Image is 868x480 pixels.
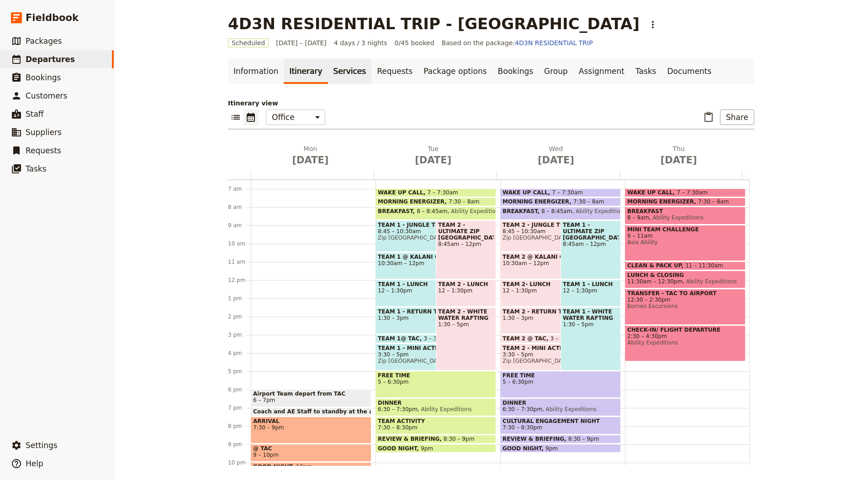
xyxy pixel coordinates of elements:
[627,327,743,333] span: CHECK-IN/ FLIGHT DEPARTURE
[378,254,476,260] span: TEAM 1 @ KALANI CAMPSITE
[503,372,619,379] span: FREE TIME
[376,188,496,197] div: WAKE UP CALL7 – 7:30am
[677,189,708,196] span: 7 – 7:30am
[228,110,243,125] button: List view
[377,144,489,167] h2: Tue
[378,345,476,351] span: TEAM 1 - MINI ACTIVITY
[625,225,746,261] div: MINI TEAM CHALLENGE9 – 11amAsia Ability
[376,371,496,398] div: FREE TIME5 – 6:30pm
[253,397,275,403] span: 6 – 7pm
[627,278,683,285] span: 11:30am – 12:30pm
[503,308,600,315] span: TEAM 2 - RETURN TO TAC
[563,241,619,247] span: 8:45am – 12pm
[541,208,572,219] span: 8 – 8:45am
[500,435,621,443] div: REVIEW & BRIEFING8:30 – 9pm
[376,398,496,416] div: DINNER6:30 – 7:30pmAbility Expeditions
[503,315,600,321] span: 1:30 – 3pm
[500,334,603,343] div: TEAM 2 @ TAC3 – 3:30pm
[376,220,478,252] div: TEAM 1 - JUNGLE TREKKING8:45 – 10:30amZip [GEOGRAPHIC_DATA]
[500,344,603,370] div: TEAM 2 - MINI ACTIVITY3:30 – 5pmZip [GEOGRAPHIC_DATA]
[500,220,603,252] div: TEAM 2 - JUNGLE TREKKING8:45 – 10:30amZip [GEOGRAPHIC_DATA]
[698,198,729,205] span: 7:30 – 8am
[503,208,541,214] span: BREAKFAST
[253,418,369,424] span: ARRIVAL
[573,198,604,205] span: 7:30 – 8am
[503,222,600,228] span: TEAM 2 - JUNGLE TREKKING
[438,281,494,287] span: TEAM 2 - LUNCH
[500,444,621,453] div: GOOD NIGHT9pm
[376,344,478,370] div: TEAM 1 - MINI ACTIVITY3:30 – 5pmZip [GEOGRAPHIC_DATA]
[550,335,582,342] span: 3 – 3:30pm
[228,58,284,84] a: Information
[503,281,600,287] span: TEAM 2- LUNCH
[438,308,494,321] span: TEAM 2 - WHITE WATER RAFTING
[627,339,743,346] span: Ability Expeditions
[683,278,737,285] span: Ability Expeditions
[561,280,621,307] div: TEAM 1 - LUNCH12 – 1:30pm
[378,308,476,315] span: TEAM 1 - RETURN TO TAC
[630,58,662,84] a: Tasks
[623,144,735,167] h2: Thu
[563,308,619,321] span: TEAM 1 - WHITE WATER RAFTING
[253,445,369,452] span: @ TAC
[625,207,746,224] div: BREAKFAST8 – 9amAbility Expeditions
[378,222,476,228] span: TEAM 1 - JUNGLE TREKKING
[376,280,478,307] div: TEAM 1 - LUNCH12 – 1:30pm
[503,436,568,442] span: REVIEW & BRIEFING
[503,254,600,260] span: TEAM 2 @ KALANI CAMPSITE
[376,252,478,279] div: TEAM 1 @ KALANI CAMPSITE10:30am – 12pm
[627,226,743,233] span: MINI TEAM CHALLENGE
[371,58,418,84] a: Requests
[395,38,434,47] span: 0/45 booked
[376,417,496,434] div: TEAM ACTIVITY7:30 – 8:30pm
[374,144,497,171] button: Tue [DATE]
[627,290,743,297] span: TRANSFER - TAC TO AIRPORT
[228,331,251,339] div: 3 pm
[254,153,366,167] span: [DATE]
[253,464,296,470] span: GOOD NIGHT
[619,144,742,171] button: Thu [DATE]
[503,260,600,266] span: 10:30am – 12pm
[447,208,502,219] span: Ability Expeditions
[26,11,79,25] span: Fieldbook
[662,58,717,84] a: Documents
[627,272,743,278] span: LUNCH & CLOSING
[500,144,612,167] h2: Wed
[376,435,496,443] div: REVIEW & BRIEFING8:30 – 9pm
[378,228,476,235] span: 8:45 – 10:30am
[438,222,494,241] span: TEAM 2 - ULTIMATE ZIP [GEOGRAPHIC_DATA]
[26,110,44,119] span: Staff
[552,189,583,196] span: 7 – 7:30am
[228,38,269,47] span: Scheduled
[503,228,600,235] span: 8:45 – 10:30am
[378,208,417,214] span: BREAKFAST
[418,58,492,84] a: Package options
[625,271,746,288] div: LUNCH & CLOSING11:30am – 12:30pmAbility Expeditions
[228,99,754,108] p: Itinerary view
[251,417,371,443] div: ARRIVAL7:30 – 9pm
[444,436,475,442] span: 8:30 – 9pm
[228,459,251,466] div: 10 pm
[500,188,621,197] div: WAKE UP CALL7 – 7:30am
[26,73,61,82] span: Bookings
[649,214,704,221] span: Ability Expeditions
[228,441,251,448] div: 9 pm
[627,208,743,214] span: BREAKFAST
[378,260,476,266] span: 10:30am – 12pm
[625,198,746,206] div: MORNING ENERGIZER7:30 – 8am
[500,252,603,279] div: TEAM 2 @ KALANI CAMPSITE10:30am – 12pm
[627,189,677,196] span: WAKE UP CALL
[228,185,251,193] div: 7 am
[378,315,476,321] span: 1:30 – 3pm
[500,371,621,398] div: FREE TIME5 – 6:30pm
[378,235,476,241] span: Zip [GEOGRAPHIC_DATA]
[251,444,371,462] div: @ TAC9 – 10pm
[378,445,421,451] span: GOOD NIGHT
[26,55,75,64] span: Departures
[254,144,366,167] h2: Mon
[627,297,743,303] span: 12:30 – 2:30pm
[545,445,558,451] span: 9pm
[563,281,619,287] span: TEAM 1 - LUNCH
[378,436,444,442] span: REVIEW & BRIEFING
[442,38,593,47] span: Based on the package:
